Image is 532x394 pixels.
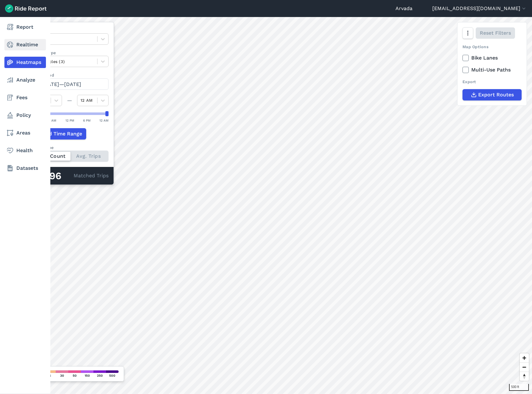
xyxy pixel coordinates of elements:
label: Bike Lanes [462,54,522,62]
div: 12 AM [99,117,109,123]
label: Vehicle Type [31,50,109,56]
canvas: Map [20,17,532,394]
a: Realtime [4,39,46,50]
a: Heatmaps [4,57,46,68]
a: Datasets [4,163,46,174]
button: [DATE]—[DATE] [31,78,109,90]
span: Add Time Range [42,130,82,138]
span: Export Routes [478,91,514,99]
div: Export [462,79,522,85]
img: Ride Report [5,4,47,13]
a: Fees [4,92,46,103]
a: Health [4,145,46,156]
button: Zoom out [520,363,529,372]
div: Map Options [462,44,522,50]
button: Export Routes [462,89,522,100]
span: [DATE]—[DATE] [42,81,81,87]
label: Multi-Use Paths [462,66,522,74]
button: Add Time Range [31,128,86,140]
div: 12 PM [65,117,74,123]
a: Areas [4,127,46,139]
a: Analyze [4,74,46,86]
div: Matched Trips [25,167,114,185]
label: Data Period [31,72,109,78]
div: — [62,97,77,104]
label: Data Type [31,27,109,33]
div: 500 ft [509,384,529,391]
div: 6 AM [48,117,56,123]
div: 6 PM [83,117,91,123]
button: Zoom in [520,353,529,363]
span: Reset Filters [480,29,511,37]
div: Count Type [31,145,109,151]
a: Policy [4,110,46,121]
a: Arvada [395,5,412,12]
a: Report [4,21,46,33]
button: [EMAIL_ADDRESS][DOMAIN_NAME] [432,5,527,12]
button: Reset bearing to north [520,372,529,381]
button: Reset Filters [476,27,515,39]
div: 10,696 [31,172,74,180]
